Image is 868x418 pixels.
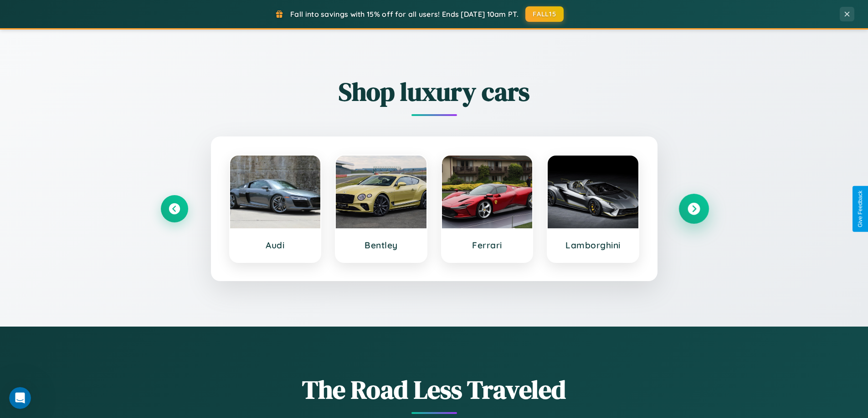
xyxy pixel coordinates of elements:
[557,240,629,251] h3: Lamborghini
[345,240,417,251] h3: Bentley
[857,191,863,227] div: Give Feedback
[239,240,312,251] h3: Audi
[290,10,519,19] span: Fall into savings with 15% off for all users! Ends [DATE] 10am PT.
[451,240,524,251] h3: Ferrari
[161,74,708,109] h2: Shop luxury cars
[161,372,708,407] h1: The Road Less Traveled
[9,387,31,409] iframe: Intercom live chat
[525,6,564,22] button: FALL15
